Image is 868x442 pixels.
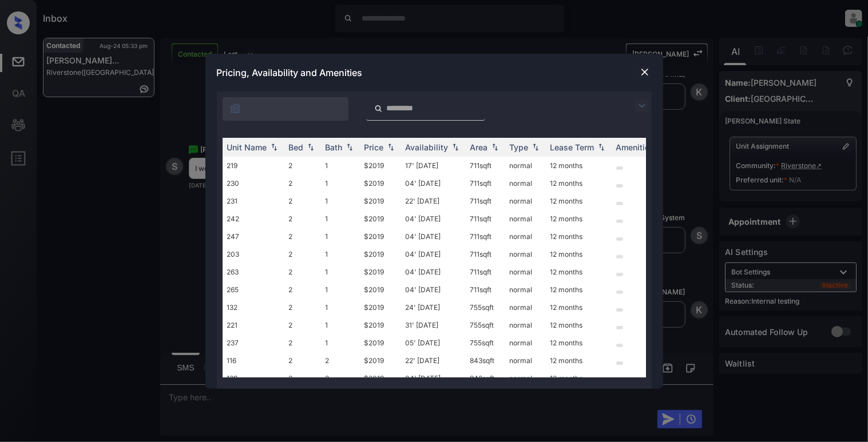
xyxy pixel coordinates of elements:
[546,369,612,387] td: 12 months
[466,245,505,263] td: 711 sqft
[284,157,321,174] td: 2
[229,103,241,114] img: icon-zuma
[284,334,321,352] td: 2
[505,263,546,281] td: normal
[223,157,284,174] td: 219
[466,210,505,228] td: 711 sqft
[546,298,612,316] td: 12 months
[466,157,505,174] td: 711 sqft
[284,316,321,334] td: 2
[505,352,546,369] td: normal
[360,298,401,316] td: $2019
[505,334,546,352] td: normal
[360,316,401,334] td: $2019
[546,352,612,369] td: 12 months
[284,281,321,298] td: 2
[639,66,651,78] img: close
[489,143,501,151] img: sorting
[616,142,655,152] div: Amenities
[550,142,594,152] div: Lease Term
[360,352,401,369] td: $2019
[401,281,466,298] td: 04' [DATE]
[284,369,321,387] td: 2
[364,142,384,152] div: Price
[360,245,401,263] td: $2019
[321,157,360,174] td: 1
[321,174,360,192] td: 1
[321,298,360,316] td: 1
[505,369,546,387] td: normal
[344,143,355,151] img: sorting
[374,103,383,114] img: icon-zuma
[223,210,284,228] td: 242
[401,263,466,281] td: 04' [DATE]
[466,228,505,245] td: 711 sqft
[546,334,612,352] td: 12 months
[546,210,612,228] td: 12 months
[321,228,360,245] td: 1
[223,316,284,334] td: 221
[466,174,505,192] td: 711 sqft
[321,352,360,369] td: 2
[596,143,607,151] img: sorting
[223,334,284,352] td: 237
[321,369,360,387] td: 2
[385,143,397,151] img: sorting
[321,281,360,298] td: 1
[466,192,505,210] td: 711 sqft
[223,174,284,192] td: 230
[401,298,466,316] td: 24' [DATE]
[546,263,612,281] td: 12 months
[466,281,505,298] td: 711 sqft
[321,334,360,352] td: 1
[546,228,612,245] td: 12 months
[546,316,612,334] td: 12 months
[360,281,401,298] td: $2019
[284,210,321,228] td: 2
[401,174,466,192] td: 04' [DATE]
[360,334,401,352] td: $2019
[360,263,401,281] td: $2019
[466,334,505,352] td: 755 sqft
[223,298,284,316] td: 132
[305,143,316,151] img: sorting
[223,228,284,245] td: 247
[205,54,663,91] div: Pricing, Availability and Amenities
[223,192,284,210] td: 231
[284,352,321,369] td: 2
[505,316,546,334] td: normal
[401,228,466,245] td: 04' [DATE]
[635,99,649,113] img: icon-zuma
[505,245,546,263] td: normal
[505,298,546,316] td: normal
[321,245,360,263] td: 1
[401,334,466,352] td: 05' [DATE]
[284,298,321,316] td: 2
[321,263,360,281] td: 1
[510,142,529,152] div: Type
[360,210,401,228] td: $2019
[401,210,466,228] td: 04' [DATE]
[223,369,284,387] td: 139
[505,157,546,174] td: normal
[227,142,267,152] div: Unit Name
[401,316,466,334] td: 31' [DATE]
[530,143,541,151] img: sorting
[466,316,505,334] td: 755 sqft
[321,316,360,334] td: 1
[505,210,546,228] td: normal
[546,192,612,210] td: 12 months
[401,245,466,263] td: 04' [DATE]
[284,192,321,210] td: 2
[470,142,488,152] div: Area
[546,157,612,174] td: 12 months
[321,192,360,210] td: 1
[401,369,466,387] td: 04' [DATE]
[546,245,612,263] td: 12 months
[401,157,466,174] td: 17' [DATE]
[505,174,546,192] td: normal
[505,192,546,210] td: normal
[360,157,401,174] td: $2019
[223,263,284,281] td: 263
[505,281,546,298] td: normal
